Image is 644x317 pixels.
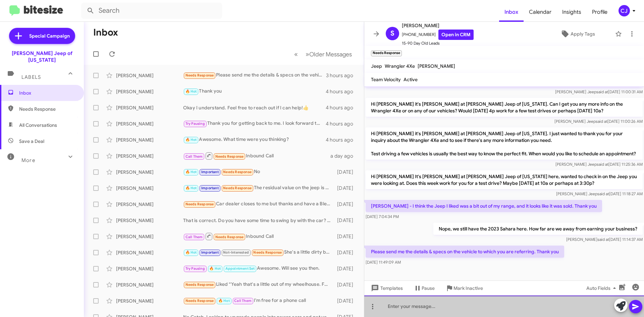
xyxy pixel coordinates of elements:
[183,104,326,111] div: Okay I understand. Feel free to reach out if I can help!👍
[183,265,334,272] div: Awesome. Will see you then.
[185,89,197,94] span: 🔥 Hot
[183,249,334,256] div: She's a little dirty but sure 🤣
[185,299,214,303] span: Needs Response
[183,200,334,208] div: Car dealer closes to me but thanks and have a Bless DAY 🙏🙏🙏
[215,154,244,159] span: Needs Response
[183,168,334,176] div: No
[326,120,359,127] div: 4 hours ago
[19,138,44,145] span: Save a Deal
[366,214,399,219] span: [DATE] 7:04:34 PM
[587,2,613,22] a: Profile
[223,250,249,255] span: Not-Interested
[183,184,334,192] div: The residual value on the jeep is ridiculous
[370,282,403,294] span: Templates
[183,297,334,305] div: I'm free for a phone call
[185,235,203,239] span: Call Them
[597,237,609,242] span: said at
[334,265,359,272] div: [DATE]
[294,50,298,58] span: «
[116,249,183,256] div: [PERSON_NAME]
[185,154,203,159] span: Call Them
[596,119,607,124] span: said at
[93,27,118,38] h1: Inbox
[183,281,334,288] div: Liked “Yeah that's a little out of my wheelhouse. Feel free to reach out if I can help in the fut...
[326,137,359,143] div: 4 hours ago
[201,170,219,174] span: Important
[326,104,359,111] div: 4 hours ago
[116,104,183,111] div: [PERSON_NAME]
[334,233,359,240] div: [DATE]
[183,136,326,144] div: Awesome. What time were you thinking?
[185,282,214,287] span: Needs Response
[555,89,643,94] span: [PERSON_NAME] Jeep [DATE] 11:00:31 AM
[334,185,359,192] div: [DATE]
[234,299,252,303] span: Call Them
[543,28,612,40] button: Apply Tags
[366,246,564,258] p: Please send me the details & specs on the vehicle to which you are referring. Thank you
[116,185,183,192] div: [PERSON_NAME]
[185,138,197,142] span: 🔥 Hot
[438,30,474,40] a: Open in CRM
[290,47,356,61] nav: Page navigation example
[116,88,183,95] div: [PERSON_NAME]
[253,250,282,255] span: Needs Response
[334,169,359,175] div: [DATE]
[223,186,252,190] span: Needs Response
[326,88,359,95] div: 4 hours ago
[116,201,183,208] div: [PERSON_NAME]
[19,90,76,96] span: Inbox
[183,232,334,241] div: Inbound Call
[183,152,330,160] div: Inbound Call
[209,266,221,271] span: 🔥 Hot
[402,21,474,30] span: [PERSON_NAME]
[366,260,401,265] span: [DATE] 11:49:09 AM
[371,50,402,56] small: Needs Response
[201,186,219,190] span: Important
[408,282,440,294] button: Pause
[185,186,197,190] span: 🔥 Hot
[326,72,359,79] div: 3 hours ago
[556,191,643,196] span: [PERSON_NAME] Jeep [DATE] 11:18:27 AM
[116,153,183,159] div: [PERSON_NAME]
[116,281,183,288] div: [PERSON_NAME]
[597,162,608,167] span: said at
[309,51,352,58] span: Older Messages
[555,162,643,167] span: [PERSON_NAME] Jeep [DATE] 11:25:36 AM
[453,282,483,294] span: Mark Inactive
[524,2,557,22] a: Calendar
[116,120,183,127] div: [PERSON_NAME]
[218,299,230,303] span: 🔥 Hot
[619,5,630,16] div: CJ
[29,33,70,39] span: Special Campaign
[557,2,587,22] a: Insights
[334,201,359,208] div: [DATE]
[366,127,643,160] p: Hi [PERSON_NAME] it's [PERSON_NAME] at [PERSON_NAME] Jeep of [US_STATE]. I just wanted to thank y...
[554,119,643,124] span: [PERSON_NAME] Jeep [DATE] 11:00:26 AM
[116,169,183,175] div: [PERSON_NAME]
[185,202,214,206] span: Needs Response
[183,120,326,127] div: Thank you for getting back to me. I look forward to earning your business.
[116,137,183,143] div: [PERSON_NAME]
[581,282,624,294] button: Auto Fields
[334,217,359,224] div: [DATE]
[418,63,455,69] span: [PERSON_NAME]
[81,3,222,19] input: Search
[185,250,197,255] span: 🔥 Hot
[19,106,76,112] span: Needs Response
[290,47,302,61] button: Previous
[586,282,619,294] span: Auto Fields
[185,73,214,77] span: Needs Response
[302,47,356,61] button: Next
[223,170,252,174] span: Needs Response
[21,157,35,163] span: More
[366,98,643,117] p: Hi [PERSON_NAME] it's [PERSON_NAME] at [PERSON_NAME] Jeep of [US_STATE]. Can I get you any more i...
[334,281,359,288] div: [DATE]
[185,121,205,126] span: Try Pausing
[334,249,359,256] div: [DATE]
[116,233,183,240] div: [PERSON_NAME]
[371,63,382,69] span: Jeep
[596,89,608,94] span: said at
